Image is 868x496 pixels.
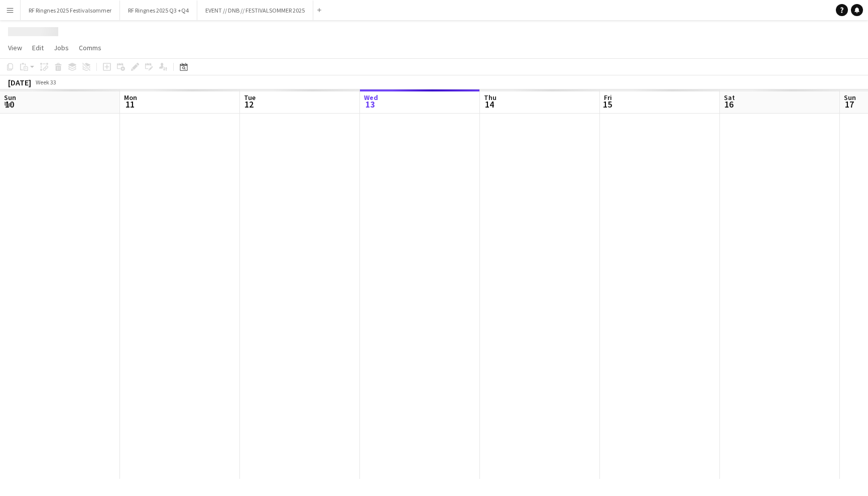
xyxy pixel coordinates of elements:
span: Tue [244,93,256,102]
span: Thu [484,93,497,102]
span: Mon [124,93,137,102]
a: Comms [75,41,105,54]
span: View [8,43,22,52]
span: Fri [604,93,612,102]
span: 11 [122,98,137,110]
span: 16 [722,98,735,110]
button: RF Ringnes 2025 Festivalsommer [21,1,120,20]
span: 13 [362,98,378,110]
span: Edit [32,43,44,52]
div: [DATE] [8,77,31,87]
span: 15 [602,98,612,110]
button: EVENT // DNB // FESTIVALSOMMER 2025 [197,1,313,20]
a: View [4,41,26,54]
span: Sat [724,93,735,102]
a: Jobs [50,41,73,54]
span: Sun [844,93,856,102]
a: Edit [28,41,48,54]
span: Sun [4,93,16,102]
button: RF Ringnes 2025 Q3 +Q4 [120,1,197,20]
span: 10 [3,98,16,110]
span: Week 33 [33,78,58,86]
span: 12 [242,98,256,110]
span: Comms [79,43,101,52]
span: 17 [842,98,856,110]
span: Jobs [54,43,69,52]
span: 14 [482,98,497,110]
span: Wed [364,93,378,102]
